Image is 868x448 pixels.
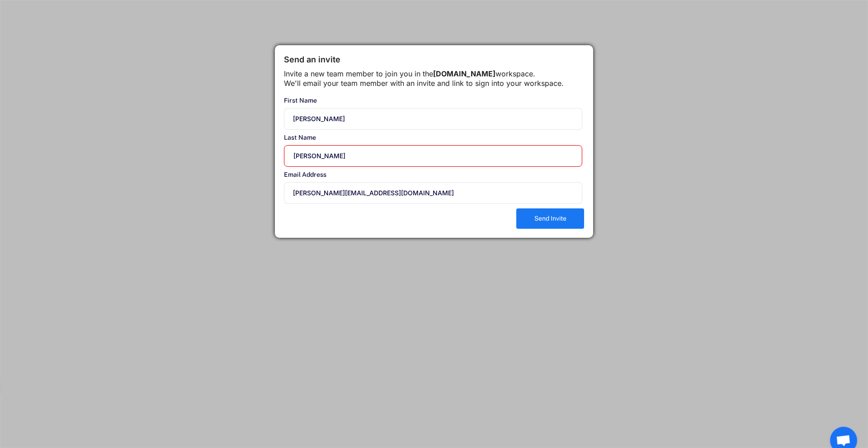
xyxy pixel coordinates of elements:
input: Type here... [284,145,582,167]
div: First Name [284,97,582,104]
input: Type here... [284,182,582,204]
div: Send an invite [284,54,584,65]
div: Last Name [284,134,582,141]
input: Type here... [284,108,582,130]
strong: [DOMAIN_NAME] [433,69,495,78]
div: Email Address [284,171,582,178]
div: Invite a new team member to join you in the workspace. We'll email your team member with an invit... [284,69,584,88]
button: Send Invite [516,208,584,229]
